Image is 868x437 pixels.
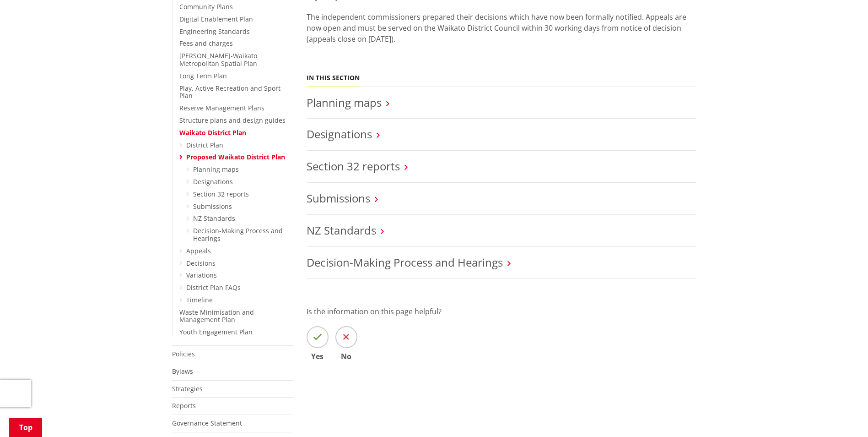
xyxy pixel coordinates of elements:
[179,27,250,36] a: Engineering Standards
[186,153,285,161] a: Proposed Waikato District Plan
[9,418,42,437] a: Top
[179,15,253,23] a: Digital Enablement Plan
[179,2,233,11] a: Community Plans
[172,384,203,393] a: Strategies
[186,259,216,268] a: Decisions
[193,214,235,223] a: NZ Standards
[172,367,193,376] a: Bylaws
[307,11,696,44] p: The independent commissioners prepared their decisions which have now been formally notified. App...
[307,353,329,360] span: Yes
[179,84,280,100] a: Play, Active Recreation and Sport Plan
[307,126,372,142] a: Designations
[179,39,233,48] a: Fees and charges
[179,128,246,137] a: Waikato District Plan
[179,51,257,68] a: [PERSON_NAME]-Waikato Metropolitan Spatial Plan
[193,165,239,174] a: Planning maps
[172,401,196,410] a: Reports
[179,71,227,80] a: Long Term Plan
[307,95,382,110] a: Planning maps
[307,223,376,238] a: NZ Standards
[193,202,232,211] a: Submissions
[179,328,253,336] a: Youth Engagement Plan
[193,190,249,198] a: Section 32 reports
[186,283,241,292] a: District Plan FAQs
[193,177,233,186] a: Designations
[186,295,213,304] a: Timeline
[307,191,370,206] a: Submissions
[307,74,360,82] h5: In this section
[179,308,254,324] a: Waste Minimisation and Management Plan
[179,104,264,112] a: Reserve Management Plans
[307,158,400,174] a: Section 32 reports
[186,246,211,255] a: Appeals
[186,141,223,149] a: District Plan
[179,116,286,125] a: Structure plans and design guides
[172,419,242,427] a: Governance Statement
[307,306,696,317] p: Is the information on this page helpful?
[826,399,859,432] iframe: Messenger Launcher
[335,353,357,360] span: No
[172,350,195,358] a: Policies
[307,255,503,270] a: Decision-Making Process and Hearings
[186,271,217,279] a: Variations
[193,226,283,243] a: Decision-Making Process and Hearings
